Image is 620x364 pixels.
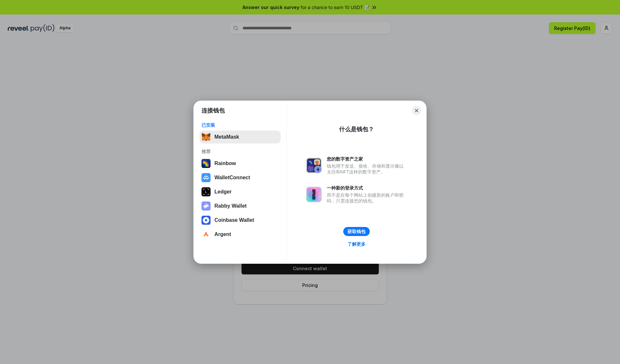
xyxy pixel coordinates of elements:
[412,106,421,115] button: Close
[200,200,281,212] button: Rabby Wallet
[327,185,407,191] div: 一种新的登录方式
[327,156,407,162] div: 您的数字资产之家
[214,231,231,237] div: Argent
[306,187,322,202] img: svg+xml,%3Csvg%20xmlns%3D%22http%3A%2F%2Fwww.w3.org%2F2000%2Fsvg%22%20fill%3D%22none%22%20viewBox...
[201,133,211,142] img: svg+xml,%3Csvg%20fill%3D%22none%22%20height%3D%2233%22%20viewBox%3D%220%200%2035%2033%22%20width%...
[200,131,281,143] button: MetaMask
[214,203,247,209] div: Rabby Wallet
[200,214,281,227] button: Coinbase Wallet
[201,149,279,154] div: 推荐
[327,192,407,204] div: 而不是在每个网站上创建新的账户和密码，只需连接您的钱包。
[201,173,211,182] img: svg+xml,%3Csvg%20width%3D%2228%22%20height%3D%2228%22%20viewBox%3D%220%200%2028%2028%22%20fill%3D...
[344,240,369,248] a: 了解更多
[343,227,370,236] button: 获取钱包
[200,157,281,170] button: Rainbow
[214,161,236,166] div: Rainbow
[347,229,366,234] div: 获取钱包
[200,185,281,198] button: Ledger
[306,158,322,173] img: svg+xml,%3Csvg%20xmlns%3D%22http%3A%2F%2Fwww.w3.org%2F2000%2Fsvg%22%20fill%3D%22none%22%20viewBox...
[214,134,239,140] div: MetaMask
[201,187,211,196] img: svg+xml,%3Csvg%20xmlns%3D%22http%3A%2F%2Fwww.w3.org%2F2000%2Fsvg%22%20width%3D%2228%22%20height%3...
[201,202,211,211] img: svg+xml,%3Csvg%20xmlns%3D%22http%3A%2F%2Fwww.w3.org%2F2000%2Fsvg%22%20fill%3D%22none%22%20viewBox...
[201,216,211,225] img: svg+xml,%3Csvg%20width%3D%2228%22%20height%3D%2228%22%20viewBox%3D%220%200%2028%2028%22%20fill%3D...
[339,125,374,133] div: 什么是钱包？
[347,241,366,247] div: 了解更多
[201,107,225,114] h1: 连接钱包
[200,171,281,184] button: WalletConnect
[214,189,232,195] div: Ledger
[201,230,211,239] img: svg+xml,%3Csvg%20width%3D%2228%22%20height%3D%2228%22%20viewBox%3D%220%200%2028%2028%22%20fill%3D...
[214,217,254,223] div: Coinbase Wallet
[201,122,279,128] div: 已安装
[327,163,407,175] div: 钱包用于发送、接收、存储和显示像以太坊和NFT这样的数字资产。
[200,228,281,241] button: Argent
[214,175,250,181] div: WalletConnect
[201,159,211,168] img: svg+xml,%3Csvg%20width%3D%22120%22%20height%3D%22120%22%20viewBox%3D%220%200%20120%20120%22%20fil...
